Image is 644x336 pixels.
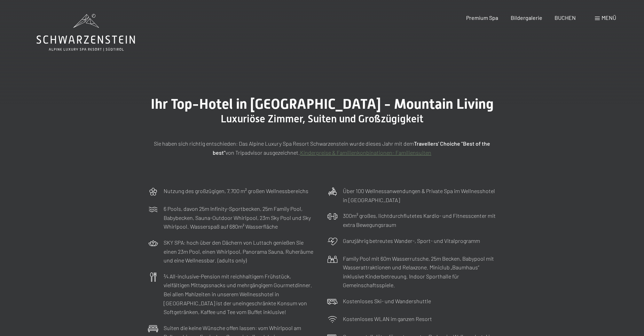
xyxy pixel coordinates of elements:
[164,186,308,196] p: Nutzung des großzügigen, 7.700 m² großen Wellnessbereichs
[164,272,317,316] p: ¾ All-inclusive-Pension mit reichhaltigem Frühstück, vielfältigen Mittagssnacks und mehrgängigem ...
[602,14,616,21] span: Menü
[164,238,317,265] p: SKY SPA: hoch über den Dächern von Luttach genießen Sie einen 23m Pool, einen Whirlpool, Panorama...
[213,140,490,156] strong: Travellers' Choiche "Best of the best"
[343,236,480,245] p: Ganzjährig betreutes Wander-, Sport- und Vitalprogramm
[466,14,498,21] a: Premium Spa
[151,96,494,112] span: Ihr Top-Hotel in [GEOGRAPHIC_DATA] - Mountain Living
[164,204,317,231] p: 6 Pools, davon 25m Infinity-Sportbecken, 25m Family Pool, Babybecken, Sauna-Outdoor Whirlpool, 23...
[343,254,496,290] p: Family Pool mit 60m Wasserrutsche, 25m Becken, Babypool mit Wasserattraktionen und Relaxzone. Min...
[511,14,542,21] a: Bildergalerie
[300,149,431,156] a: Kinderpreise & Familienkonbinationen- Familiensuiten
[343,314,432,323] p: Kostenloses WLAN im ganzen Resort
[343,186,496,204] p: Über 100 Wellnessanwendungen & Private Spa im Wellnesshotel in [GEOGRAPHIC_DATA]
[555,14,576,21] a: BUCHEN
[343,211,496,229] p: 300m² großes, lichtdurchflutetes Kardio- und Fitnesscenter mit extra Bewegungsraum
[221,113,423,125] span: Luxuriöse Zimmer, Suiten und Großzügigkeit
[343,297,431,306] p: Kostenloses Ski- und Wandershuttle
[148,139,496,157] p: Sie haben sich richtig entschieden: Das Alpine Luxury Spa Resort Schwarzenstein wurde dieses Jahr...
